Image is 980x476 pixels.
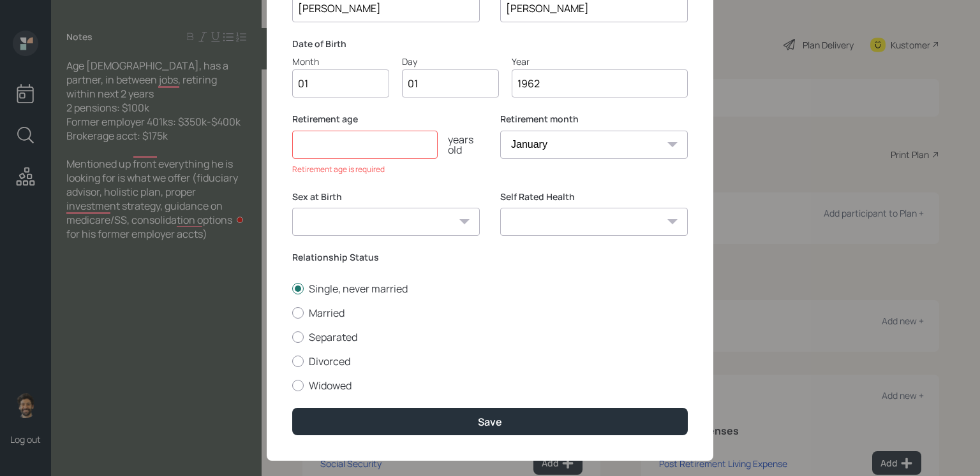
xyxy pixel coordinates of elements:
div: Day [402,55,499,68]
label: Date of Birth [292,38,688,50]
label: Sex at Birth [292,191,480,203]
label: Retirement age [292,113,480,126]
label: Relationship Status [292,251,688,264]
label: Single, never married [292,282,688,296]
div: Year [512,55,688,68]
div: Save [478,415,502,429]
label: Retirement month [500,113,688,126]
input: Year [512,69,688,97]
input: Month [292,69,389,97]
div: years old [438,134,480,155]
label: Married [292,306,688,320]
div: Month [292,55,389,68]
label: Divorced [292,354,688,368]
div: Retirement age is required [292,164,480,175]
label: Separated [292,330,688,344]
label: Widowed [292,379,688,393]
button: Save [292,408,688,435]
input: Day [402,69,499,97]
label: Self Rated Health [500,191,688,203]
